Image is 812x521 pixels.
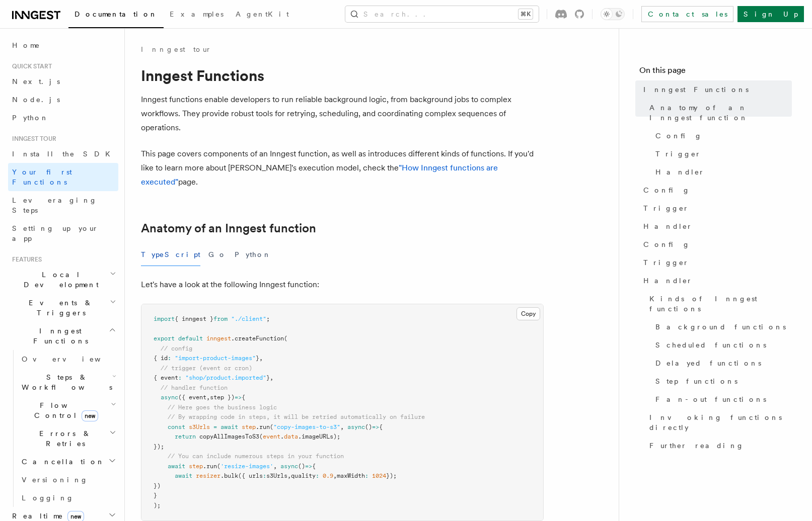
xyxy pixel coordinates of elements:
[22,494,74,502] span: Logging
[639,80,792,99] a: Inngest Functions
[639,181,792,199] a: Config
[175,433,196,440] span: return
[516,307,540,320] button: Copy
[651,127,792,145] a: Config
[266,374,270,381] span: }
[8,36,118,54] a: Home
[168,404,277,411] span: // Here goes the business logic
[141,93,544,135] p: Inngest functions enable developers to run reliable background logic, from background jobs to com...
[236,10,289,18] span: AgentKit
[168,463,185,470] span: await
[161,345,192,352] span: // config
[141,147,544,189] p: This page covers components of an Inngest function, as well as introduces different kinds of func...
[655,340,766,350] span: Scheduled functions
[651,354,792,372] a: Delayed functions
[651,336,792,354] a: Scheduled functions
[18,453,118,471] button: Cancellation
[655,167,705,177] span: Handler
[655,358,761,368] span: Delayed functions
[178,335,203,342] span: default
[68,3,164,28] a: Documentation
[655,131,702,141] span: Config
[185,374,266,381] span: "shop/product.imported"
[649,441,744,451] span: Further reading
[639,199,792,217] a: Trigger
[161,394,178,401] span: async
[213,423,217,430] span: =
[12,114,49,122] span: Python
[340,423,344,430] span: ,
[220,423,238,430] span: await
[643,221,693,231] span: Handler
[280,433,284,440] span: .
[651,145,792,163] a: Trigger
[347,423,365,430] span: async
[8,294,118,322] button: Events & Triggers
[270,374,273,381] span: ,
[220,463,273,470] span: 'resize-images'
[189,463,203,470] span: step
[8,62,52,70] span: Quick start
[220,472,238,479] span: .bulk
[22,476,88,484] span: Versioning
[18,372,112,392] span: Steps & Workflows
[8,191,118,219] a: Leveraging Steps
[235,394,242,401] span: =>
[312,463,316,470] span: {
[168,413,425,420] span: // By wrapping code in steps, it will be retried automatically on failure
[154,502,161,509] span: );
[298,463,305,470] span: ()
[189,423,210,430] span: s3Urls
[170,10,224,18] span: Examples
[141,44,211,54] a: Inngest tour
[641,6,733,22] a: Contact sales
[8,350,118,507] div: Inngest Functions
[639,253,792,272] a: Trigger
[655,376,737,386] span: Step functions
[154,315,175,322] span: import
[12,150,116,158] span: Install the SDK
[242,394,245,401] span: {
[643,239,690,249] span: Config
[8,219,118,247] a: Setting up your app
[263,472,266,479] span: :
[154,443,164,450] span: });
[206,335,231,342] span: inngest
[154,482,161,489] span: })
[12,168,72,186] span: Your first Functions
[256,355,259,362] span: }
[238,472,263,479] span: ({ urls
[259,433,263,440] span: (
[284,433,298,440] span: data
[519,9,533,19] kbd: ⌘K
[8,135,56,143] span: Inngest tour
[22,355,125,363] span: Overview
[235,243,271,266] button: Python
[639,64,792,80] h4: On this page
[8,163,118,191] a: Your first Functions
[8,326,109,346] span: Inngest Functions
[18,424,118,453] button: Errors & Retries
[372,423,379,430] span: =>
[643,84,749,95] span: Inngest Functions
[18,428,109,449] span: Errors & Retries
[287,472,291,479] span: ,
[266,315,270,322] span: ;
[231,315,266,322] span: "./client"
[259,355,263,362] span: ,
[639,235,792,253] a: Config
[175,315,213,322] span: { inngest }
[168,453,344,460] span: // You can include numerous steps in your function
[210,394,235,401] span: step })
[161,384,228,391] span: // handler function
[655,322,786,332] span: Background functions
[8,255,42,264] span: Features
[154,374,178,381] span: { event
[256,423,270,430] span: .run
[8,322,118,350] button: Inngest Functions
[655,149,701,159] span: Trigger
[266,472,287,479] span: s3Urls
[231,335,284,342] span: .createFunction
[18,400,111,420] span: Flow Control
[8,72,118,91] a: Next.js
